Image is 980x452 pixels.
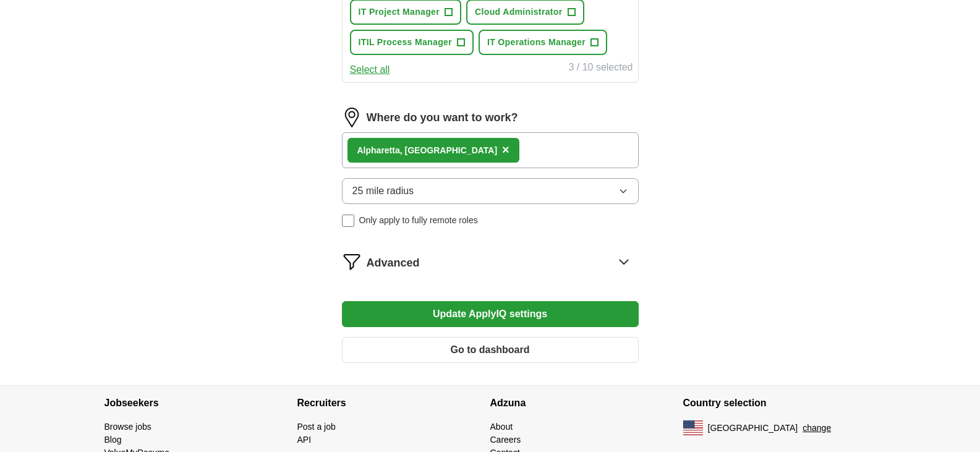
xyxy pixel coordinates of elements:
a: Careers [490,435,521,445]
button: Select all [350,62,390,77]
button: IT Operations Manager [479,30,607,55]
span: × [502,143,509,156]
h4: Country selection [683,386,876,420]
div: 3 / 10 selected [568,60,633,77]
button: × [502,141,509,160]
button: change [803,422,831,435]
span: ITIL Process Manager [359,36,452,49]
div: Alpharetta, [GEOGRAPHIC_DATA] [357,144,498,157]
button: Go to dashboard [342,337,639,363]
input: Only apply to fully remote roles [342,215,354,227]
span: IT Project Manager [359,6,440,19]
img: US flag [683,420,703,435]
a: About [490,422,513,432]
a: API [297,435,312,445]
button: Update ApplyIQ settings [342,301,639,327]
img: location.png [342,108,362,127]
span: [GEOGRAPHIC_DATA] [708,422,798,435]
a: Blog [104,435,122,445]
a: Browse jobs [104,422,151,432]
span: 25 mile radius [352,184,414,198]
span: Only apply to fully remote roles [359,214,478,227]
a: Post a job [297,422,336,432]
label: Where do you want to work? [367,109,518,126]
span: Advanced [367,255,420,271]
span: IT Operations Manager [487,36,586,49]
button: 25 mile radius [342,178,639,204]
button: ITIL Process Manager [350,30,474,55]
span: Cloud Administrator [475,6,562,19]
img: filter [342,252,362,271]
